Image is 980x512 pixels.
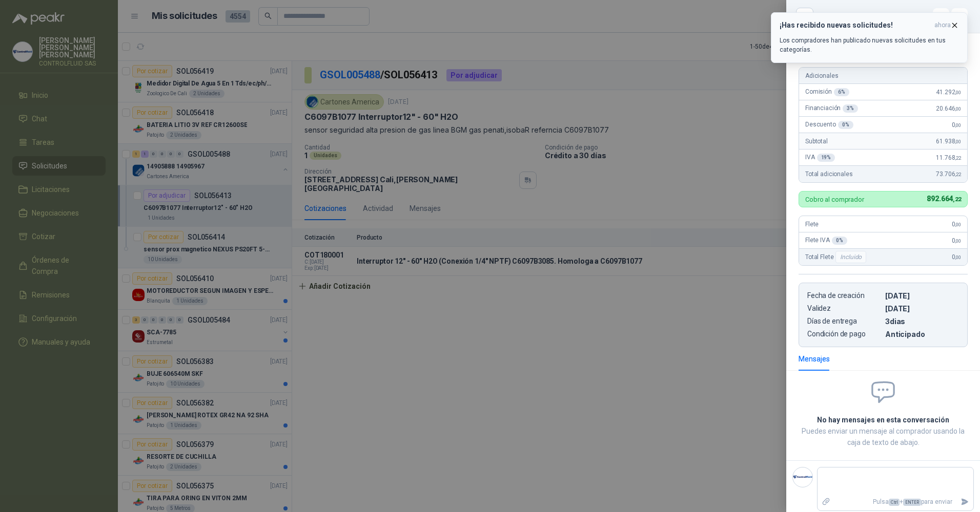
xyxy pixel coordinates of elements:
[780,36,959,54] p: Los compradores han publicado nuevas solicitudes en tus categorías.
[885,304,959,313] p: [DATE]
[817,154,835,162] div: 19 %
[807,291,881,300] p: Fecha de creación
[799,10,811,23] button: Close
[807,304,881,313] p: Validez
[805,88,849,96] span: Comisión
[793,467,812,487] img: Company Logo
[805,251,868,263] span: Total Flete
[805,154,835,162] span: IVA
[834,88,849,96] div: 6 %
[885,330,959,338] p: Anticipado
[799,414,968,425] h2: No hay mensajes en esta conversación
[955,254,961,260] span: ,00
[805,196,864,203] p: Cobro al comprador
[955,90,961,95] span: ,00
[953,196,961,203] span: ,22
[805,104,858,113] span: Financiación
[952,237,961,244] span: 0
[805,121,853,129] span: Descuento
[955,155,961,161] span: ,22
[832,237,847,245] div: 0 %
[936,89,961,96] span: 41.292
[807,317,881,326] p: Días de entrega
[835,493,957,511] p: Pulsa + para enviar
[955,222,961,227] span: ,00
[955,238,961,244] span: ,00
[835,251,866,263] div: Incluido
[799,166,967,182] div: Total adicionales
[818,493,835,511] label: Adjuntar archivos
[885,291,959,300] p: [DATE]
[838,121,853,129] div: 0 %
[952,121,961,129] span: 0
[799,68,967,84] div: Adicionales
[955,172,961,177] span: ,22
[903,499,921,506] span: ENTER
[807,330,881,338] p: Condición de pago
[799,425,968,448] p: Puedes enviar un mensaje al comprador usando la caja de texto de abajo.
[936,154,961,161] span: 11.768
[819,8,968,25] div: COT180001
[805,237,847,245] span: Flete IVA
[952,253,961,261] span: 0
[885,317,959,326] p: 3 dias
[934,21,951,30] span: ahora
[936,138,961,145] span: 61.938
[799,353,830,365] div: Mensajes
[927,195,961,203] span: 892.664
[805,138,828,145] span: Subtotal
[955,106,961,112] span: ,00
[771,12,968,63] button: ¡Has recibido nuevas solicitudes!ahora Los compradores han publicado nuevas solicitudes en tus ca...
[955,139,961,144] span: ,00
[955,122,961,128] span: ,00
[956,493,973,511] button: Enviar
[936,170,961,178] span: 73.706
[889,499,900,506] span: Ctrl
[780,21,930,30] h3: ¡Has recibido nuevas solicitudes!
[843,104,858,113] div: 3 %
[805,221,819,228] span: Flete
[952,221,961,228] span: 0
[936,105,961,112] span: 20.646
